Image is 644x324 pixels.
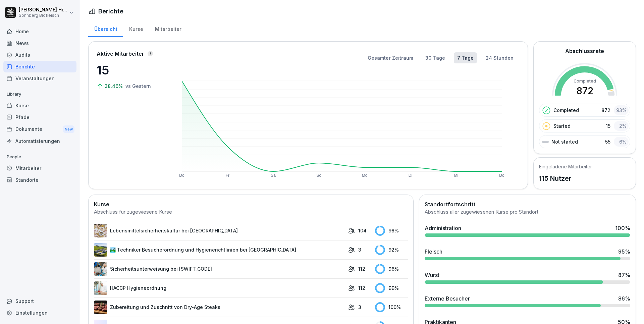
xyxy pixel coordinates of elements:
p: 3 [358,304,361,311]
a: Einstellungen [3,307,76,319]
div: Abschluss aller zugewiesenen Kurse pro Standort [425,208,630,216]
text: Di [409,173,412,178]
p: Library [3,89,76,100]
p: 55 [605,138,610,145]
div: Wurst [425,271,439,279]
div: Abschluss für zugewiesene Kurse [94,208,408,216]
div: 96 % [375,264,408,274]
text: Mo [362,173,368,178]
div: Support [3,295,76,307]
a: Berichte [3,61,76,72]
a: Veranstaltungen [3,72,76,84]
p: vs Gestern [125,83,151,90]
h5: Eingeladene Mitarbeiter [539,163,592,170]
a: Automatisierungen [3,135,76,147]
div: 92 % [375,245,408,255]
img: xrzzrx774ak4h3u8hix93783.png [94,281,107,295]
p: 3 [358,246,361,253]
button: 30 Tage [422,52,448,63]
div: 100 % [375,302,408,312]
img: roi77fylcwzaflh0hwjmpm1w.png [94,243,107,257]
text: Fr [226,173,229,178]
p: 872 [601,107,610,114]
a: Kurse [123,20,149,37]
div: 93 % [614,105,629,115]
p: 15 [97,61,164,79]
a: Sicherheitsunterweisung bei [SWIFT_CODE] [94,262,345,276]
p: 104 [358,227,367,234]
a: Mitarbeiter [3,162,76,174]
p: Started [553,122,571,129]
p: Completed [553,107,579,114]
a: Kurse [3,100,76,111]
div: Externe Besucher [425,294,470,303]
h1: Berichte [98,7,123,16]
p: People [3,152,76,162]
a: Zubereitung und Zuschnitt von Dry-Age Steaks [94,301,345,314]
button: 7 Tage [454,52,477,63]
div: 95 % [618,248,630,256]
text: Do [499,173,504,178]
a: Übersicht [88,20,123,37]
div: 99 % [375,283,408,293]
p: 15 [606,122,610,129]
a: Fleisch95% [422,245,633,263]
div: 100 % [615,224,630,232]
div: Administration [425,224,461,232]
a: Administration100% [422,221,633,239]
text: Sa [271,173,276,178]
a: Lebensmittelsicherheitskultur bei [GEOGRAPHIC_DATA] [94,224,345,237]
p: Aktive Mitarbeiter [97,50,144,58]
h2: Abschlussrate [565,47,604,55]
a: Externe Besucher86% [422,292,633,310]
div: 98 % [375,226,408,236]
p: Not started [551,138,578,145]
h2: Kurse [94,200,408,208]
text: Mi [454,173,458,178]
a: 🏞️ Techniker Besucherordnung und Hygienerichtlinien bei [GEOGRAPHIC_DATA] [94,243,345,257]
p: 115 Nutzer [539,173,592,183]
a: Home [3,25,76,37]
p: Sonnberg Biofleisch [19,13,68,18]
img: bvgi5s23nmzwngfih7cf5uu4.png [94,262,107,276]
a: DokumenteNew [3,123,76,136]
p: 38.46% [105,83,124,90]
a: HACCP Hygieneordnung [94,281,345,295]
text: Do [179,173,184,178]
a: Pfade [3,111,76,123]
div: 87 % [618,271,630,279]
a: Mitarbeiter [149,20,187,37]
div: Dokumente [3,123,76,136]
img: sqrj57kadzcygxdz83cglww4.png [94,301,107,314]
div: Fleisch [425,248,442,256]
button: 24 Stunden [482,52,517,63]
a: News [3,37,76,49]
a: Wurst87% [422,268,633,286]
p: 112 [358,265,365,272]
img: fel7zw93n786o3hrlxxj0311.png [94,224,107,237]
div: 6 % [614,137,629,147]
a: Standorte [3,174,76,186]
div: New [63,125,74,133]
div: 86 % [618,294,630,303]
p: [PERSON_NAME] Hinterreither [19,7,68,13]
a: Audits [3,49,76,61]
h2: Standortfortschritt [425,200,630,208]
text: So [317,173,322,178]
button: Gesamter Zeitraum [364,52,417,63]
p: 112 [358,284,365,291]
